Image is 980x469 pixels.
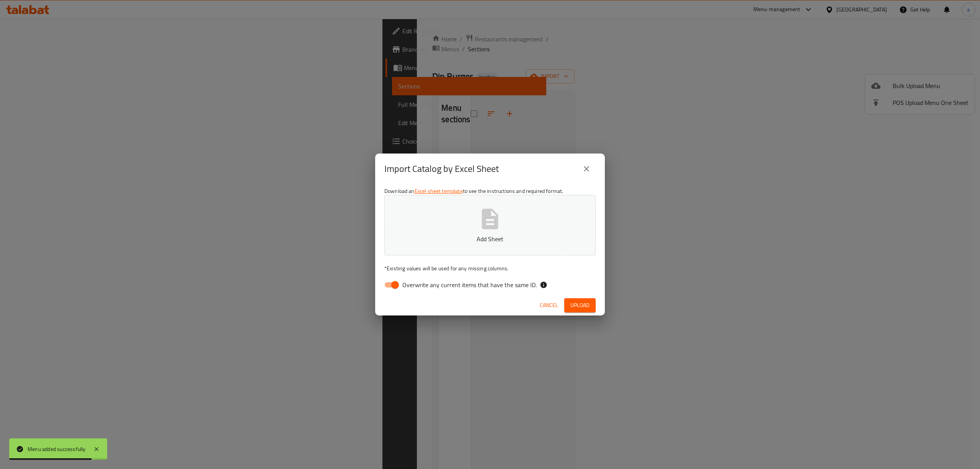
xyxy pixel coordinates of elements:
[396,234,584,243] p: Add Sheet
[28,445,86,453] div: Menu added successfully
[540,301,558,310] span: Cancel
[402,280,537,289] span: Overwrite any current items that have the same ID.
[577,160,596,178] button: close
[384,195,596,255] button: Add Sheet
[570,301,590,310] span: Upload
[375,184,605,295] div: Download an to see the instructions and required format.
[384,265,596,272] p: Existing values will be used for any missing columns.
[384,163,499,175] h2: Import Catalog by Excel Sheet
[415,186,463,196] a: Excel sheet template
[540,281,547,289] svg: If the overwrite option isn't selected, then the items that match an existing ID will be ignored ...
[537,298,561,312] button: Cancel
[564,298,596,312] button: Upload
